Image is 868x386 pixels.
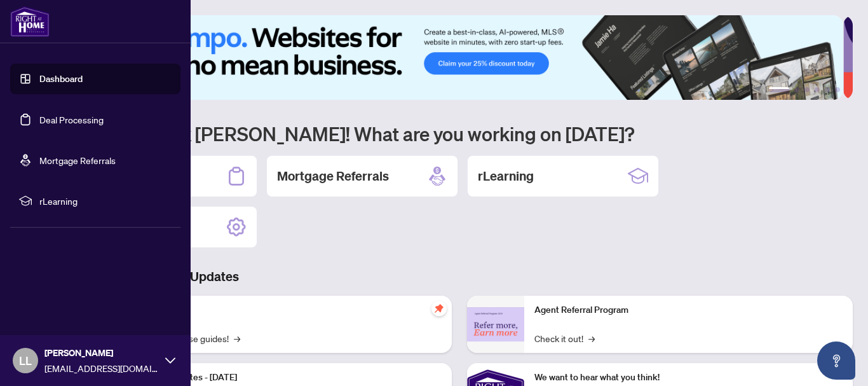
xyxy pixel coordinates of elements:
[234,331,240,345] span: →
[133,371,442,385] p: Platform Updates - [DATE]
[825,87,830,92] button: 5
[39,155,116,166] a: Mortgage Referrals
[39,73,83,85] a: Dashboard
[534,331,595,345] a: Check it out!→
[534,371,843,385] p: We want to hear what you think!
[835,87,840,92] button: 6
[19,352,32,369] span: LL
[431,301,447,316] span: pushpin
[133,303,442,317] p: Self-Help
[817,341,855,380] button: Open asap
[478,167,534,185] h2: rLearning
[10,6,50,37] img: logo
[66,268,853,286] h3: Brokerage & Industry Updates
[588,331,595,345] span: →
[794,87,799,92] button: 2
[769,87,789,92] button: 1
[467,307,524,342] img: Agent Referral Program
[66,121,853,146] h1: Welcome back [PERSON_NAME]! What are you working on [DATE]?
[39,194,172,208] span: rLearning
[39,114,104,125] a: Deal Processing
[804,87,810,92] button: 3
[815,87,820,92] button: 4
[534,303,843,317] p: Agent Referral Program
[66,15,843,100] img: Slide 0
[277,167,389,185] h2: Mortgage Referrals
[44,346,159,360] span: [PERSON_NAME]
[44,361,159,375] span: [EMAIL_ADDRESS][DOMAIN_NAME]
